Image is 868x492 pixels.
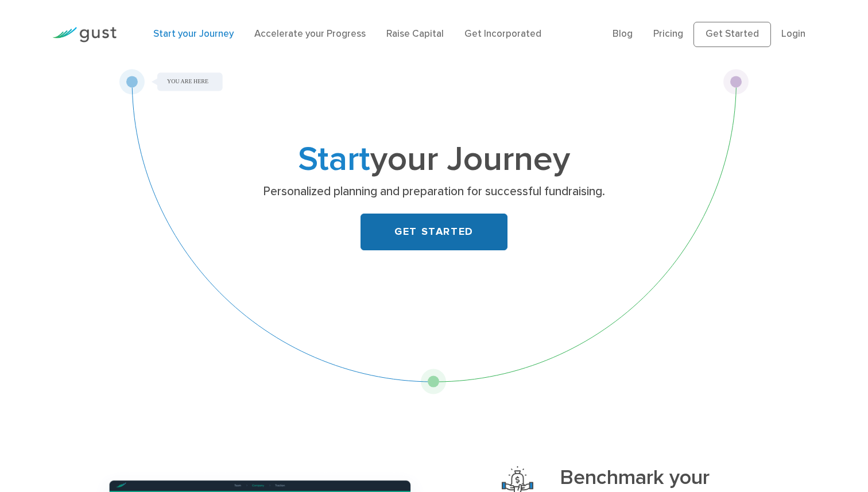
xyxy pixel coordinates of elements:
[653,28,683,40] a: Pricing
[153,28,234,40] a: Start your Journey
[361,214,507,250] a: GET STARTED
[613,28,633,40] a: Blog
[464,28,541,40] a: Get Incorporated
[254,28,366,40] a: Accelerate your Progress
[211,184,656,200] p: Personalized planning and preparation for successful fundraising.
[386,28,444,40] a: Raise Capital
[52,27,117,42] img: Gust Logo
[298,139,370,180] span: Start
[207,144,661,176] h1: your Journey
[693,22,771,47] a: Get Started
[781,28,805,40] a: Login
